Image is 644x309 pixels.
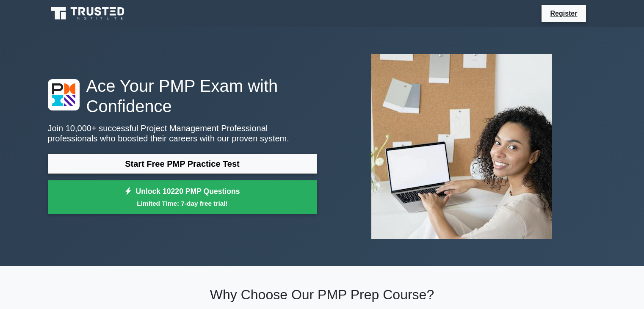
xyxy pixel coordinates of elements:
[48,180,317,214] a: Unlock 10220 PMP QuestionsLimited Time: 7-day free trial!
[48,287,597,303] h2: Why Choose Our PMP Prep Course?
[48,76,317,116] h1: Ace Your PMP Exam with Confidence
[48,154,317,174] a: Start Free PMP Practice Test
[58,199,307,208] small: Limited Time: 7-day free trial!
[545,8,582,19] a: Register
[48,123,317,143] p: Join 10,000+ successful Project Management Professional professionals who boosted their careers w...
